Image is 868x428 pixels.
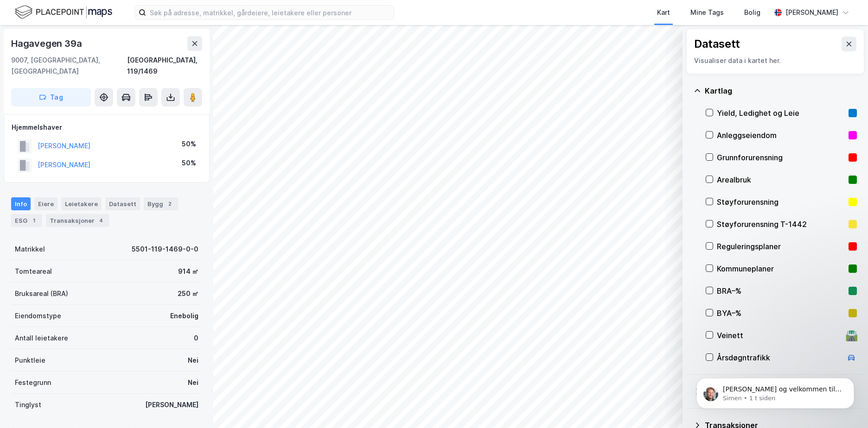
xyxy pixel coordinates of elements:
div: Info [11,197,31,210]
div: Visualiser data i kartet her. [694,55,856,66]
div: Transaksjoner [46,214,109,227]
div: ESG [11,214,42,227]
div: [GEOGRAPHIC_DATA], 119/1469 [127,55,202,77]
div: Hjemmelshaver [12,122,202,133]
div: Anleggseiendom [717,130,845,141]
div: 2 [165,199,174,208]
div: Støyforurensning T-1442 [717,219,845,230]
div: 50% [182,157,196,169]
div: Veinett [717,330,842,341]
div: Kartlag [705,85,857,96]
div: Mine Tags [690,7,724,18]
div: [PERSON_NAME] [785,7,838,18]
div: Tomteareal [15,266,52,277]
div: 914 ㎡ [178,266,198,277]
div: Punktleie [15,355,45,366]
div: 0 [194,333,198,344]
img: logo.f888ab2527a4732fd821a326f86c7f29.svg [15,4,112,20]
div: Bolig [744,7,760,18]
div: Nei [188,355,198,366]
iframe: Intercom notifications melding [683,359,868,423]
div: 1 [29,216,38,225]
div: Kommuneplaner [717,263,845,274]
div: 9007, [GEOGRAPHIC_DATA], [GEOGRAPHIC_DATA] [11,55,127,77]
div: Yield, Ledighet og Leie [717,107,845,119]
div: Eiendomstype [15,310,61,321]
div: Datasett [694,37,740,51]
div: 50% [182,138,196,150]
div: 🛣️ [845,329,858,341]
div: Tinglyst [15,399,41,410]
div: Enebolig [170,310,198,321]
div: Grunnforurensning [717,152,845,163]
div: Leietakere [61,197,102,210]
div: [PERSON_NAME] [145,399,198,410]
div: Festegrunn [15,377,51,388]
div: Bruksareal (BRA) [15,288,68,299]
div: Reguleringsplaner [717,241,845,252]
div: Kart [657,7,670,18]
div: BYA–% [717,308,845,319]
div: 5501-119-1469-0-0 [132,244,198,255]
div: Matrikkel [15,244,45,255]
button: Tag [11,88,91,107]
div: Nei [188,377,198,388]
div: Antall leietakere [15,333,68,344]
div: BRA–% [717,285,845,296]
div: Datasett [105,197,140,210]
div: Hagavegen 39a [11,36,83,51]
div: 4 [96,216,106,225]
div: Arealbruk [717,174,845,185]
input: Søk på adresse, matrikkel, gårdeiere, leietakere eller personer [146,6,394,19]
div: 250 ㎡ [178,288,198,299]
div: Eiere [34,197,57,210]
div: Støyforurensning [717,196,845,208]
div: Årsdøgntrafikk [717,352,842,363]
div: Bygg [144,197,178,210]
